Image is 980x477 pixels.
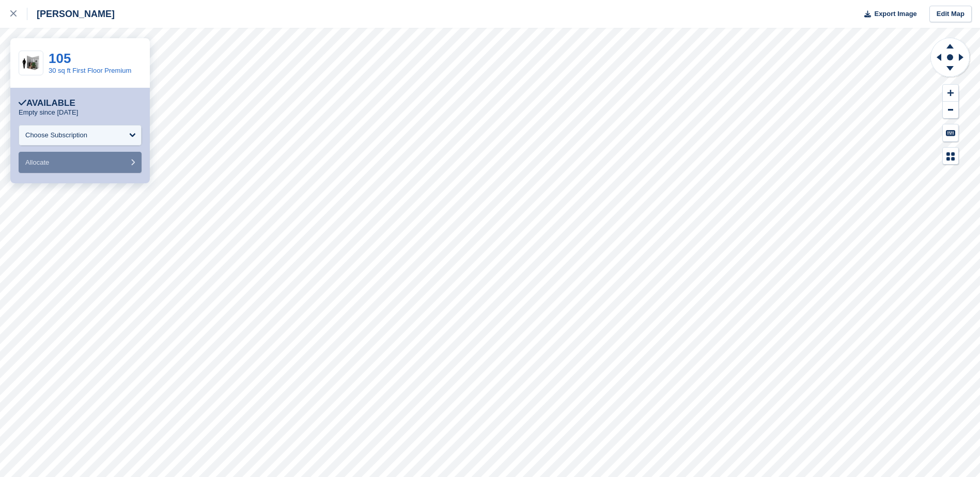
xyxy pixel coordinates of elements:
[25,158,49,166] span: Allocate
[943,148,958,165] button: Map Legend
[929,6,972,23] a: Edit Map
[943,124,958,141] button: Keyboard Shortcuts
[25,130,87,140] div: Choose Subscription
[19,108,78,117] p: Empty since [DATE]
[943,102,958,119] button: Zoom Out
[49,51,71,66] a: 105
[19,54,43,72] img: 30-sqft-unit.jpg
[858,6,917,23] button: Export Image
[49,67,131,74] a: 30 sq ft First Floor Premium
[19,152,142,173] button: Allocate
[19,98,75,108] div: Available
[943,85,958,102] button: Zoom In
[27,8,115,20] div: [PERSON_NAME]
[874,9,916,19] span: Export Image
